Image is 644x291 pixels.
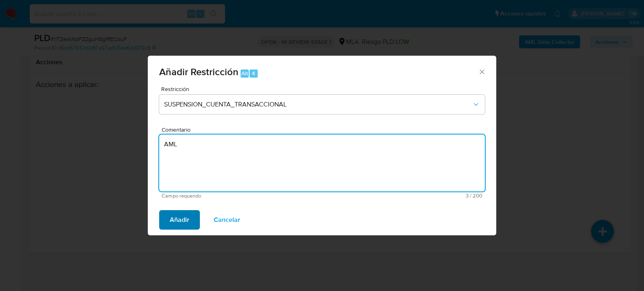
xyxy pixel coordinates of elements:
span: Añadir [170,211,189,229]
span: Cancelar [214,211,240,229]
span: Comentario [162,127,487,133]
span: SUSPENSION_CUENTA_TRANSACCIONAL [164,100,472,109]
button: Restriction [159,95,485,114]
span: Máximo 200 caracteres [322,193,482,198]
button: Cerrar ventana [478,68,485,75]
button: Añadir [159,210,200,230]
textarea: AML [159,135,485,191]
span: Campo requerido [162,193,322,199]
span: Alt [241,69,248,77]
span: Restricción [161,86,487,92]
button: Cancelar [203,210,251,230]
span: Añadir Restricción [159,65,239,79]
span: 4 [252,69,255,77]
